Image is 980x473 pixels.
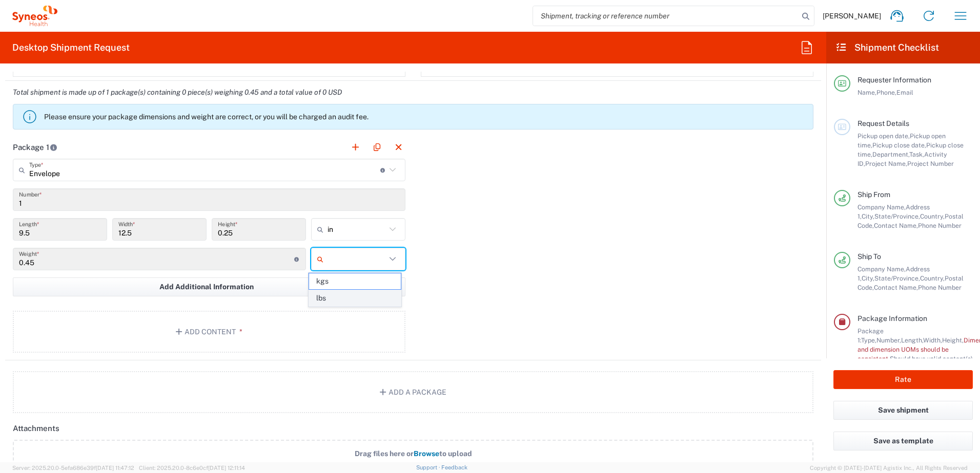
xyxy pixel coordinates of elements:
span: Contact Name, [874,284,918,291]
span: Add Additional Information [159,282,254,292]
span: Copyright © [DATE]-[DATE] Agistix Inc., All Rights Reserved [810,463,968,472]
span: [DATE] 11:47:12 [96,465,134,471]
span: Email [896,89,913,96]
span: Country, [920,274,945,282]
span: to upload [439,449,472,458]
span: Request Details [857,119,909,127]
a: Support [416,464,442,470]
span: Project Name, [865,160,907,167]
input: Shipment, tracking or reference number [533,6,799,26]
span: Task, [909,150,924,158]
span: [PERSON_NAME] [823,11,881,20]
span: Number, [876,336,901,344]
span: Contact Name, [874,222,918,229]
span: [DATE] 12:11:14 [208,465,245,471]
span: Phone, [876,89,896,96]
span: Country, [920,212,945,220]
span: City, [862,212,874,220]
span: Phone Number [918,222,962,229]
span: Pickup close date, [872,141,926,149]
h2: Shipment Checklist [835,41,939,54]
h2: Desktop Shipment Request [12,41,130,54]
p: Please ensure your package dimensions and weight are correct, or you will be charged an audit fee. [44,112,809,121]
span: Type, [861,336,876,344]
span: Ship To [857,252,881,261]
span: kgs [309,273,400,289]
span: Browse [414,449,439,458]
span: Department, [872,150,909,158]
span: Height, [942,336,964,344]
button: Add Content* [13,311,405,353]
span: Project Number [907,160,954,167]
span: Client: 2025.20.0-8c6e0cf [139,465,245,471]
span: Pickup open date, [857,132,910,140]
span: Length, [901,336,923,344]
span: Width, [923,336,942,344]
span: Package 1: [857,327,884,344]
span: State/Province, [874,212,920,220]
button: Save as template [833,432,973,450]
em: Total shipment is made up of 1 package(s) containing 0 piece(s) weighing 0.45 and a total value o... [5,88,350,96]
h2: Package 1 [13,142,57,153]
button: Save shipment [833,401,973,420]
span: lbs [309,290,400,306]
span: Requester Information [857,76,931,84]
span: Name, [857,89,876,96]
span: Drag files here or [355,449,414,458]
span: State/Province, [874,274,920,282]
span: Company Name, [857,265,906,273]
span: Server: 2025.20.0-5efa686e39f [12,465,134,471]
button: Add Additional Information [13,277,405,296]
span: Package Information [857,314,927,322]
span: Company Name, [857,203,906,211]
button: Add a Package [13,371,813,413]
span: Should have valid content(s) [890,355,973,362]
a: Feedback [441,464,467,470]
span: Phone Number [918,284,962,291]
h2: Attachments [13,423,59,434]
button: Rate [833,370,973,389]
span: City, [862,274,874,282]
span: Ship From [857,190,890,199]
